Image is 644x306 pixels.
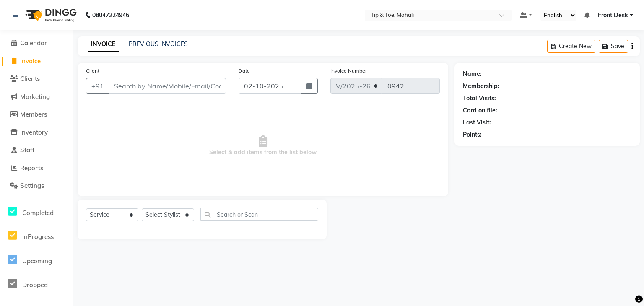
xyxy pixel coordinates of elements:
[200,208,318,221] input: Search or Scan
[22,281,48,289] span: Dropped
[86,67,99,75] label: Client
[22,209,54,217] span: Completed
[20,39,47,47] span: Calendar
[239,67,250,75] label: Date
[21,3,79,27] img: logo
[547,40,595,53] button: Create New
[463,70,482,78] div: Name:
[92,3,129,27] b: 08047224946
[20,75,40,83] span: Clients
[88,37,119,52] a: INVOICE
[598,11,628,20] span: Front Desk
[20,110,47,118] span: Members
[2,39,71,48] a: Calendar
[86,78,109,94] button: +91
[22,257,52,265] span: Upcoming
[109,78,226,94] input: Search by Name/Mobile/Email/Code
[22,233,54,241] span: InProgress
[86,104,440,188] span: Select & add items from the list below
[2,181,71,191] a: Settings
[20,93,50,101] span: Marketing
[20,57,41,65] span: Invoice
[463,94,496,103] div: Total Visits:
[20,146,34,154] span: Staff
[129,40,188,48] a: PREVIOUS INVOICES
[2,145,71,155] a: Staff
[330,67,367,75] label: Invoice Number
[20,128,48,136] span: Inventory
[20,164,43,172] span: Reports
[599,40,628,53] button: Save
[463,82,499,91] div: Membership:
[2,128,71,137] a: Inventory
[2,163,71,173] a: Reports
[2,74,71,84] a: Clients
[463,118,491,127] div: Last Visit:
[463,130,482,139] div: Points:
[2,57,71,66] a: Invoice
[2,92,71,102] a: Marketing
[20,182,44,189] span: Settings
[2,110,71,119] a: Members
[463,106,497,115] div: Card on file:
